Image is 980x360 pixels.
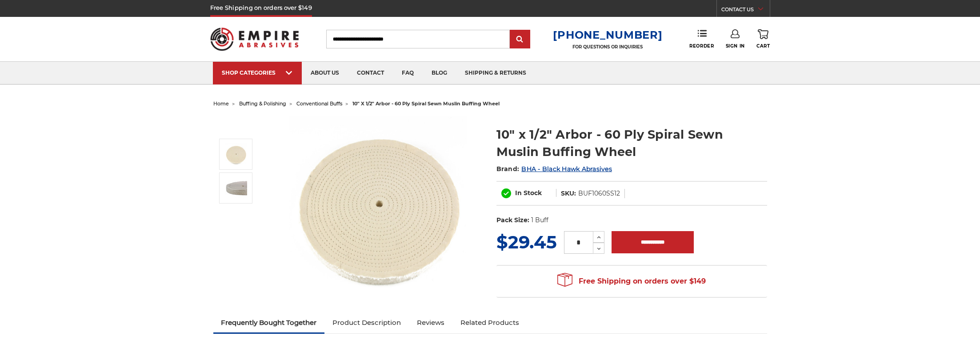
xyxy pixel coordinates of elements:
[689,29,714,48] a: Reorder
[452,313,527,332] a: Related Products
[515,189,542,197] span: In Stock
[302,62,348,84] a: about us
[289,116,467,294] img: 10" x 1/2" Arbor - 60 Ply Spiral Sewn Muslin Buffing Wheel
[721,4,770,17] a: CONTACT US
[553,28,662,41] a: [PHONE_NUMBER]
[689,43,714,49] span: Reorder
[496,165,520,173] span: Brand:
[225,143,247,165] img: 10" x 1/2" Arbor - 60 Ply Spiral Sewn Muslin Buffing Wheel
[496,126,767,160] h1: 10" x 1/2" Arbor - 60 Ply Spiral Sewn Muslin Buffing Wheel
[393,62,423,84] a: faq
[726,43,745,49] span: Sign In
[409,313,452,332] a: Reviews
[511,31,529,48] input: Submit
[239,100,286,107] a: buffing & polishing
[213,313,325,332] a: Frequently Bought Together
[496,231,557,253] span: $29.45
[222,69,293,76] div: SHOP CATEGORIES
[456,62,535,84] a: shipping & returns
[521,165,612,173] a: BHA - Black Hawk Abrasives
[423,62,456,84] a: blog
[210,22,299,56] img: Empire Abrasives
[352,100,500,107] span: 10" x 1/2" arbor - 60 ply spiral sewn muslin buffing wheel
[553,44,662,50] p: FOR QUESTIONS OR INQUIRIES
[578,189,620,198] dd: BUF1060SS12
[296,100,342,107] a: conventional buffs
[225,177,247,199] img: 10" x 1/2" Arbor - 60 Ply Spiral Sewn Muslin Buffing Wheel
[756,29,770,49] a: Cart
[348,62,393,84] a: contact
[324,313,409,332] a: Product Description
[561,189,576,198] dt: SKU:
[557,272,706,290] span: Free Shipping on orders over $149
[756,43,770,49] span: Cart
[213,100,229,107] a: home
[531,216,548,225] dd: 1 Buff
[496,216,529,225] dt: Pack Size:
